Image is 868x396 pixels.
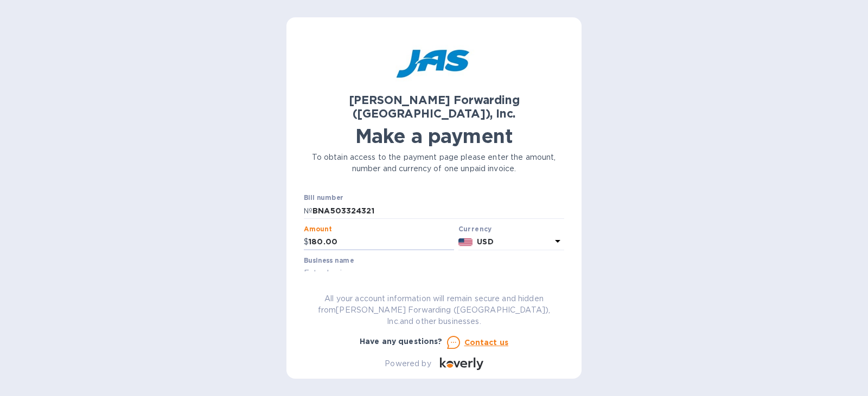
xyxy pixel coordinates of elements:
[304,293,564,327] p: All your account information will remain secure and hidden from [PERSON_NAME] Forwarding ([GEOGRA...
[304,257,354,264] label: Business name
[477,237,493,246] b: USD
[304,226,331,232] label: Amount
[304,205,312,217] p: №
[349,93,520,120] b: [PERSON_NAME] Forwarding ([GEOGRAPHIC_DATA]), Inc.
[309,234,454,250] input: 0.00
[312,203,564,219] input: Enter bill number
[304,152,564,174] p: To obtain access to the payment page please enter the amount, number and currency of one unpaid i...
[360,337,443,346] b: Have any questions?
[304,236,309,248] p: $
[458,238,473,246] img: USD
[304,265,564,282] input: Enter business name
[304,195,343,202] label: Bill number
[464,338,509,347] u: Contact us
[385,358,431,369] p: Powered by
[458,225,492,233] b: Currency
[304,125,564,147] h1: Make a payment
